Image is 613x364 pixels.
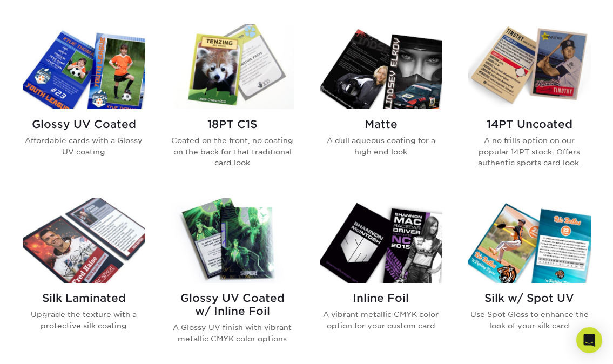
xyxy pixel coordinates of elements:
[468,292,591,305] h2: Silk w/ Spot UV
[468,118,591,131] h2: 14PT Uncoated
[23,292,145,305] h2: Silk Laminated
[171,292,294,318] h2: Glossy UV Coated w/ Inline Foil
[23,135,145,157] p: Affordable cards with a Glossy UV coating
[320,24,442,185] a: Matte Trading Cards Matte A dull aqueous coating for a high end look
[468,198,591,283] img: Silk w/ Spot UV Trading Cards
[171,135,294,168] p: Coated on the front, no coating on the back for that traditional card look
[320,135,442,157] p: A dull aqueous coating for a high end look
[468,135,591,168] p: A no frills option on our popular 14PT stock. Offers authentic sports card look.
[23,198,145,361] a: Silk Laminated Trading Cards Silk Laminated Upgrade the texture with a protective silk coating
[171,24,294,185] a: 18PT C1S Trading Cards 18PT C1S Coated on the front, no coating on the back for that traditional ...
[320,309,442,331] p: A vibrant metallic CMYK color option for your custom card
[23,309,145,331] p: Upgrade the texture with a protective silk coating
[468,24,591,185] a: 14PT Uncoated Trading Cards 14PT Uncoated A no frills option on our popular 14PT stock. Offers au...
[23,198,145,283] img: Silk Laminated Trading Cards
[320,118,442,131] h2: Matte
[468,198,591,361] a: Silk w/ Spot UV Trading Cards Silk w/ Spot UV Use Spot Gloss to enhance the look of your silk card
[576,327,602,353] div: Open Intercom Messenger
[468,24,591,109] img: 14PT Uncoated Trading Cards
[171,24,294,109] img: 18PT C1S Trading Cards
[171,198,294,283] img: Glossy UV Coated w/ Inline Foil Trading Cards
[171,322,294,344] p: A Glossy UV finish with vibrant metallic CMYK color options
[23,24,145,109] img: Glossy UV Coated Trading Cards
[320,24,442,109] img: Matte Trading Cards
[320,292,442,305] h2: Inline Foil
[171,118,294,131] h2: 18PT C1S
[23,24,145,185] a: Glossy UV Coated Trading Cards Glossy UV Coated Affordable cards with a Glossy UV coating
[23,118,145,131] h2: Glossy UV Coated
[320,198,442,283] img: Inline Foil Trading Cards
[171,198,294,361] a: Glossy UV Coated w/ Inline Foil Trading Cards Glossy UV Coated w/ Inline Foil A Glossy UV finish ...
[320,198,442,361] a: Inline Foil Trading Cards Inline Foil A vibrant metallic CMYK color option for your custom card
[468,309,591,331] p: Use Spot Gloss to enhance the look of your silk card
[3,331,92,360] iframe: Google Customer Reviews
